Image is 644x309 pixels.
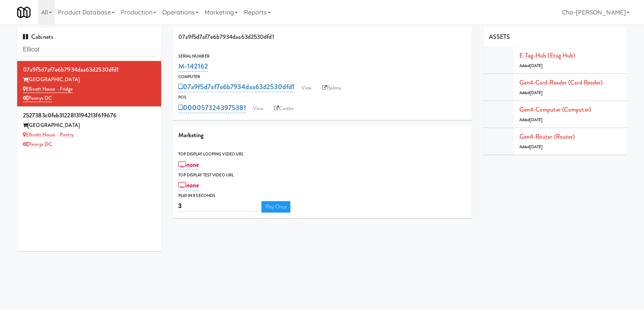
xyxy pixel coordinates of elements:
div: Top Display Test Video Url [178,171,466,179]
span: ASSETS [489,32,510,41]
span: Added [519,144,543,150]
div: 2527383c0feb3122813194213f619676 [23,110,155,121]
a: E-tag-hub (Etag Hub) [519,51,575,60]
span: [DATE] [530,90,543,96]
a: M-142162 [178,61,208,72]
a: Pennys DC [23,94,52,102]
li: 2527383c0feb3122813194213f619676[GEOGRAPHIC_DATA] Ellicott House - PantryPennys DC [17,107,161,152]
span: [DATE] [530,144,543,150]
a: none [178,180,199,191]
a: View [249,103,267,114]
a: Balena [318,82,345,94]
div: 07a9f5d7af7e6b7934daa63d2530dfd1 [173,27,472,47]
a: Gen4-router (Router) [519,132,575,141]
li: 07a9f5d7af7e6b7934daa63d2530dfd1[GEOGRAPHIC_DATA] Ellicott House - FridgePennys DC [17,61,161,107]
span: Cabinets [23,32,53,41]
a: Play Once [261,201,291,213]
a: Gen4-computer (Computer) [519,105,591,114]
div: [GEOGRAPHIC_DATA] [23,121,155,130]
div: 07a9f5d7af7e6b7934daa63d2530dfd1 [23,64,155,75]
a: Castles [270,103,298,114]
a: none [178,159,199,170]
a: 0000573243975381 [178,102,247,113]
span: Added [519,63,543,69]
a: Pennys DC [23,141,52,148]
span: Added [519,117,543,123]
a: View [298,82,315,94]
span: [DATE] [530,117,543,123]
a: Gen4-card-reader (Card Reader) [519,78,603,87]
div: POS [178,94,466,101]
div: Play in X seconds [178,192,466,200]
span: [DATE] [530,63,543,69]
a: Ellicott House - Pantry [23,131,74,138]
a: Ellicott House - Fridge [23,85,73,93]
div: Top Display Looping Video Url [178,150,466,158]
div: [GEOGRAPHIC_DATA] [23,75,155,85]
div: Computer [178,73,466,81]
span: Added [519,90,543,96]
span: Marketing [178,131,204,139]
div: Serial Number [178,53,466,60]
a: 07a9f5d7af7e6b7934daa63d2530dfd1 [178,82,295,92]
input: Search cabinets [23,43,155,57]
img: Micromart [17,6,30,19]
